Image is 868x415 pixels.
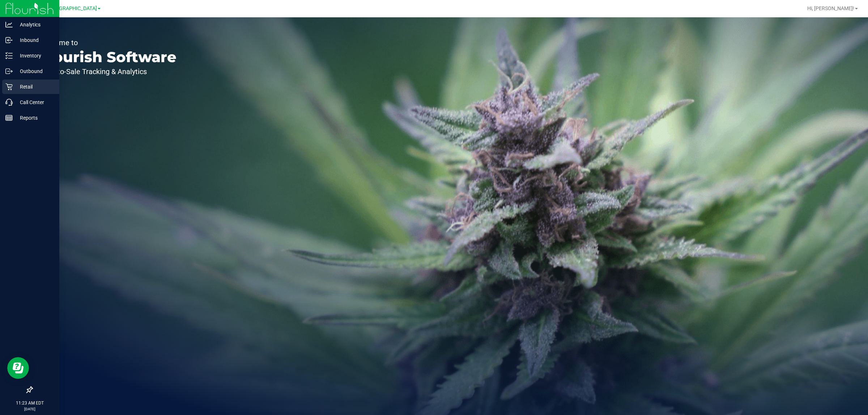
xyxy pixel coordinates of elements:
inline-svg: Retail [5,83,13,90]
inline-svg: Reports [5,114,13,121]
p: [DATE] [3,406,56,412]
p: Flourish Software [39,50,176,64]
p: Inventory [13,51,56,60]
p: 11:23 AM EDT [3,400,56,406]
p: Seed-to-Sale Tracking & Analytics [39,68,176,75]
inline-svg: Analytics [5,21,13,28]
p: Inbound [13,36,56,44]
p: Outbound [13,67,56,76]
inline-svg: Call Center [5,99,13,106]
inline-svg: Inventory [5,52,13,59]
p: Retail [13,82,56,91]
p: Analytics [13,20,56,29]
span: Hi, [PERSON_NAME]! [807,5,854,11]
iframe: Resource center [7,357,29,379]
inline-svg: Outbound [5,68,13,75]
p: Reports [13,114,56,122]
inline-svg: Inbound [5,37,13,44]
span: [GEOGRAPHIC_DATA] [47,5,97,12]
p: Call Center [13,98,56,107]
p: Welcome to [39,39,176,46]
